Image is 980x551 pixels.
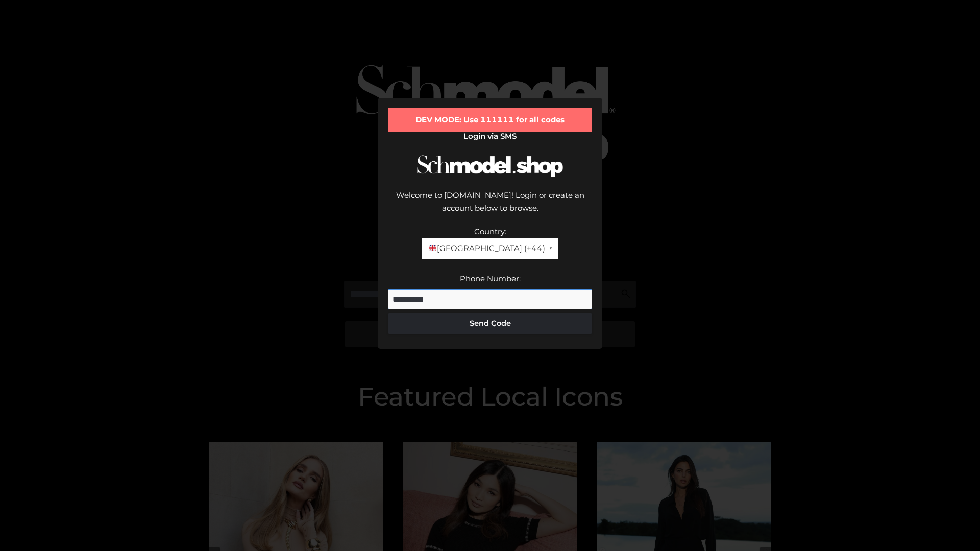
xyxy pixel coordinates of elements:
[413,146,567,186] img: Schmodel Logo
[388,108,592,132] div: DEV MODE: Use 111111 for all codes
[388,189,592,225] div: Welcome to [DOMAIN_NAME]! Login or create an account below to browse.
[429,244,436,252] img: 🇬🇧
[388,313,592,334] button: Send Code
[388,132,592,141] h2: Login via SMS
[428,242,545,255] span: [GEOGRAPHIC_DATA] (+44)
[474,227,506,236] label: Country:
[460,273,521,283] label: Phone Number:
